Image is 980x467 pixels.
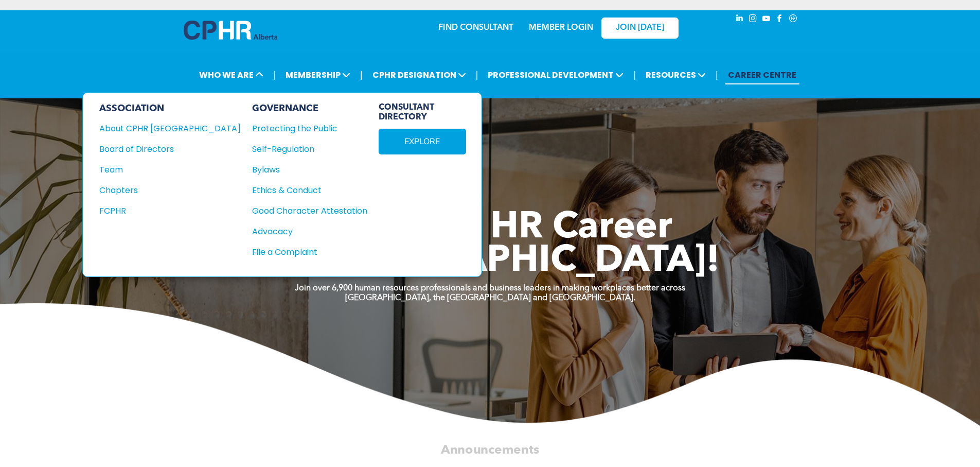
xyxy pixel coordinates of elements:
[476,64,478,85] li: |
[725,65,799,84] a: CAREER CENTRE
[643,65,709,84] span: RESOURCES
[761,13,772,27] a: youtube
[252,143,356,155] div: Self-Regulation
[99,103,241,114] div: ASSOCIATION
[734,13,745,27] a: linkedin
[99,204,227,217] div: FCPHR
[774,13,786,27] a: facebook
[99,122,227,135] div: About CPHR [GEOGRAPHIC_DATA]
[438,24,513,32] a: FIND CONSULTANT
[616,23,664,33] span: JOIN [DATE]
[261,243,720,280] span: To [GEOGRAPHIC_DATA]!
[252,204,367,217] a: Good Character Attestation
[99,143,241,155] a: Board of Directors
[345,294,635,302] strong: [GEOGRAPHIC_DATA], the [GEOGRAPHIC_DATA] and [GEOGRAPHIC_DATA].
[379,129,466,154] a: EXPLORE
[273,64,276,85] li: |
[99,184,227,197] div: Chapters
[369,65,469,84] span: CPHR DESIGNATION
[252,246,356,258] div: File a Complaint
[99,163,241,176] a: Team
[252,184,367,197] a: Ethics & Conduct
[529,24,593,32] a: MEMBER LOGIN
[747,13,759,27] a: instagram
[788,13,799,27] a: Social network
[252,225,367,238] a: Advocacy
[252,246,367,258] a: File a Complaint
[282,65,353,84] span: MEMBERSHIP
[252,163,367,176] a: Bylaws
[601,18,679,39] a: JOIN [DATE]
[379,103,466,123] span: CONSULTANT DIRECTORY
[99,163,227,176] div: Team
[633,64,636,85] li: |
[252,225,356,238] div: Advocacy
[295,284,685,292] strong: Join over 6,900 human resources professionals and business leaders in making workplaces better ac...
[360,64,363,85] li: |
[252,103,367,114] div: GOVERNANCE
[485,65,627,84] span: PROFESSIONAL DEVELOPMENT
[99,143,227,155] div: Board of Directors
[99,184,241,197] a: Chapters
[252,184,356,197] div: Ethics & Conduct
[716,64,718,85] li: |
[196,65,266,84] span: WHO WE ARE
[184,21,277,40] img: A blue and white logo for cp alberta
[252,204,356,217] div: Good Character Attestation
[441,444,539,456] span: Announcements
[99,204,241,217] a: FCPHR
[252,143,367,155] a: Self-Regulation
[308,210,672,247] span: Take Your HR Career
[99,122,241,135] a: About CPHR [GEOGRAPHIC_DATA]
[252,122,367,135] a: Protecting the Public
[252,122,356,135] div: Protecting the Public
[252,163,356,176] div: Bylaws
